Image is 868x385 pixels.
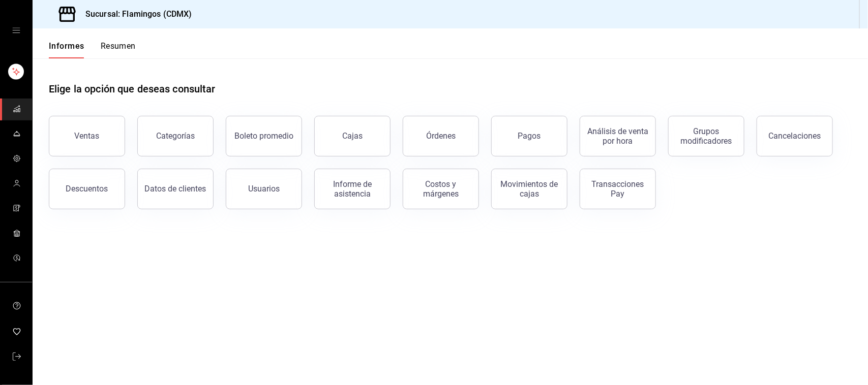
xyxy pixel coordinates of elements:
button: Transacciones Pay [580,169,656,209]
font: Pagos [518,131,541,141]
font: Análisis de venta por hora [587,126,648,146]
button: Informe de asistencia [314,169,391,209]
font: Datos de clientes [145,184,206,194]
font: Costos y márgenes [423,179,459,199]
button: Órdenes [403,116,479,156]
div: pestañas de navegación [49,41,136,58]
button: Ventas [49,116,125,156]
font: Ventas [75,131,100,141]
button: Categorías [137,116,214,156]
button: Boleto promedio [226,116,302,156]
button: Análisis de venta por hora [580,116,656,156]
font: Transacciones Pay [592,179,644,199]
font: Informe de asistencia [333,179,372,199]
font: Resumen [101,41,136,51]
font: Movimientos de cajas [501,179,558,199]
font: Cancelaciones [769,131,821,141]
button: Pagos [491,116,567,156]
button: Movimientos de cajas [491,169,567,209]
font: Órdenes [426,131,456,141]
button: Cancelaciones [757,116,833,156]
font: Grupos modificadores [681,126,732,146]
font: Categorías [156,131,195,141]
button: Datos de clientes [137,169,214,209]
font: Cajas [342,131,363,141]
font: Usuarios [248,184,280,194]
font: Boleto promedio [234,131,293,141]
font: Elige la opción que deseas consultar [49,83,216,95]
font: Informes [49,41,84,51]
button: Descuentos [49,169,125,209]
button: Costos y márgenes [403,169,479,209]
button: Grupos modificadores [668,116,744,156]
button: Cajas [314,116,391,156]
font: Descuentos [66,184,108,194]
font: Sucursal: Flamingos (CDMX) [85,9,192,19]
button: Usuarios [226,169,302,209]
button: cajón abierto [12,26,20,35]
